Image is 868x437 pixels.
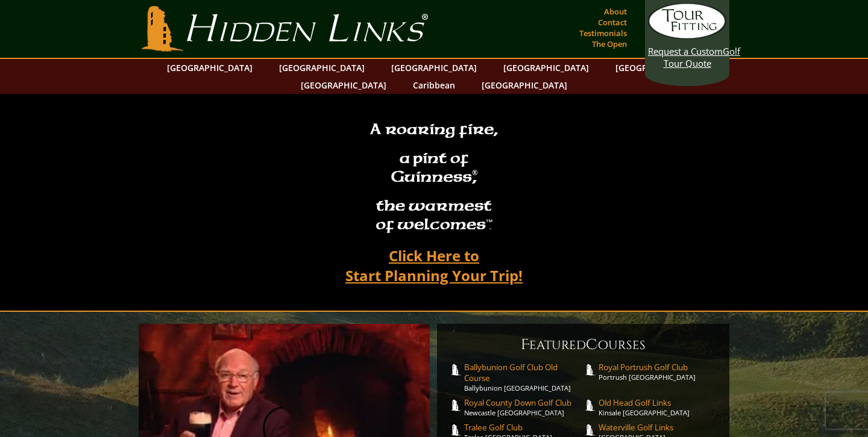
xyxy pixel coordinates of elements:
span: Royal Portrush Golf Club [599,362,718,373]
span: C [586,335,598,355]
span: Royal County Down Golf Club [464,397,583,408]
a: Testimonials [576,25,630,42]
span: Waterville Golf Links [599,422,718,433]
span: Request a Custom [648,45,723,57]
a: Caribbean [407,76,461,94]
a: [GEOGRAPHIC_DATA] [385,59,483,76]
a: [GEOGRAPHIC_DATA] [161,59,259,76]
a: Contact [595,14,630,31]
span: F [521,335,529,355]
a: About [601,3,630,20]
a: [GEOGRAPHIC_DATA] [273,59,371,76]
a: Click Here toStart Planning Your Trip! [333,241,535,290]
a: The Open [589,36,630,52]
span: Ballybunion Golf Club Old Course [464,362,583,383]
a: Request a CustomGolf Tour Quote [648,3,726,69]
span: Old Head Golf Links [599,397,718,408]
a: Ballybunion Golf Club Old CourseBallybunion [GEOGRAPHIC_DATA] [464,362,583,392]
a: Old Head Golf LinksKinsale [GEOGRAPHIC_DATA] [599,397,718,417]
a: [GEOGRAPHIC_DATA] [295,76,392,94]
a: [GEOGRAPHIC_DATA] [476,76,573,94]
a: Royal Portrush Golf ClubPortrush [GEOGRAPHIC_DATA] [599,362,718,382]
h6: eatured ourses [449,335,717,355]
h2: A roaring fire, a pint of Guinness , the warmest of welcomesâ„¢. [362,115,506,241]
a: [GEOGRAPHIC_DATA] [497,59,595,76]
span: Tralee Golf Club [464,422,583,433]
a: Royal County Down Golf ClubNewcastle [GEOGRAPHIC_DATA] [464,397,583,417]
a: [GEOGRAPHIC_DATA] [609,59,707,76]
